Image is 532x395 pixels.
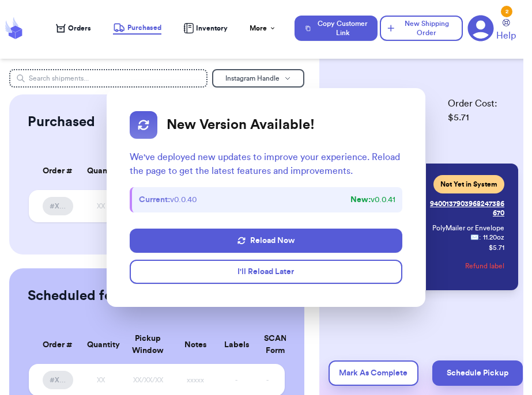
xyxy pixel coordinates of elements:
p: We've deployed new updates to improve your experience. Reload the page to get the latest features... [130,150,403,178]
strong: Current: [139,196,170,204]
h2: New Version Available! [167,116,315,134]
button: I'll Reload Later [130,260,403,284]
strong: New: [350,196,371,204]
span: v 0.0.41 [350,194,395,206]
button: Reload Now [130,229,403,253]
span: v 0.0.40 [139,194,197,206]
